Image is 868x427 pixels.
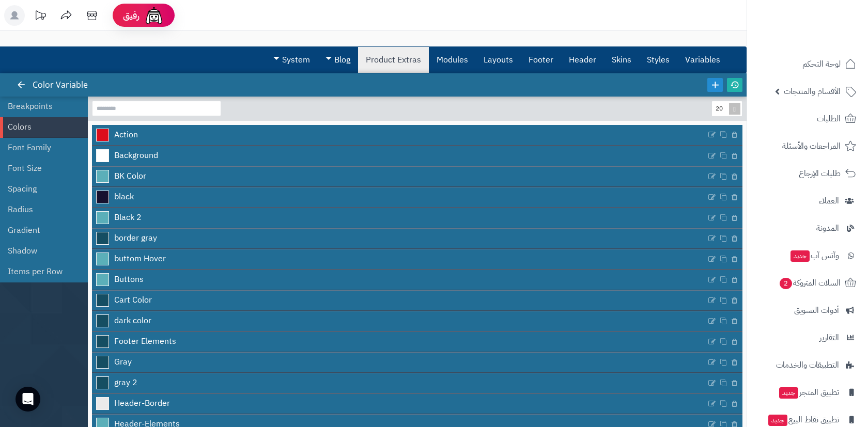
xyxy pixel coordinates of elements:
a: Radius [8,199,72,220]
a: Font Size [8,158,72,179]
a: Black 2 [92,208,706,228]
span: 2 [780,278,792,289]
a: Blog [318,47,358,73]
a: BK Color [92,167,706,186]
a: Gray [92,353,706,372]
a: Background [92,146,706,166]
span: تطبيق المتجر [778,385,839,400]
a: Layouts [476,47,521,73]
span: لوحة التحكم [802,57,841,71]
span: جديد [768,415,787,426]
a: التطبيقات والخدمات [753,353,862,377]
span: رفيق [123,9,139,22]
span: المراجعات والأسئلة [782,139,841,153]
a: طلبات الإرجاع [753,161,862,186]
a: dark color [92,311,706,331]
span: Footer Elements [114,336,176,347]
a: Cart Color [92,291,706,310]
div: Color Variable [19,73,98,97]
span: Buttons [114,274,144,286]
span: التطبيقات والخدمات [776,358,839,372]
span: الأقسام والمنتجات [784,84,841,99]
a: Font Family [8,137,72,158]
span: السلات المتروكة [779,276,841,290]
a: Footer Elements [92,332,706,352]
div: Open Intercom Messenger [16,387,40,412]
span: المدونة [816,221,839,235]
a: black [92,187,706,207]
a: Items per Row [8,261,72,282]
span: buttom Hover [114,253,166,265]
a: الطلبات [753,106,862,131]
img: ai-face.png [144,5,164,26]
a: Shadow [8,241,72,261]
a: Breakpoints [8,96,72,117]
a: border gray [92,229,706,248]
a: Header-Border [92,394,706,414]
a: تحديثات المنصة [27,5,53,28]
a: المدونة [753,216,862,241]
a: Modules [429,47,476,73]
a: Footer [521,47,561,73]
span: gray 2 [114,377,137,389]
span: الطلبات [817,112,841,126]
span: طلبات الإرجاع [799,166,841,181]
span: Black 2 [114,212,142,224]
a: Styles [639,47,677,73]
span: جديد [779,387,798,399]
a: Action [92,125,706,145]
a: Buttons [92,270,706,290]
span: Header-Border [114,398,170,409]
a: السلات المتروكة2 [753,271,862,295]
a: Header [561,47,604,73]
span: dark color [114,315,151,327]
a: أدوات التسويق [753,298,862,323]
span: وآتس آب [789,248,839,263]
a: Skins [604,47,639,73]
span: Background [114,150,158,162]
a: Spacing [8,179,72,199]
span: black [114,191,134,203]
a: العملاء [753,188,862,213]
span: أدوات التسويق [794,303,839,318]
a: System [266,47,318,73]
a: المراجعات والأسئلة [753,134,862,159]
a: التقارير [753,325,862,350]
a: gray 2 [92,373,706,393]
a: تطبيق المتجرجديد [753,380,862,405]
span: BK Color [114,170,146,182]
span: Gray [114,356,132,368]
span: التقارير [819,330,839,345]
span: Cart Color [114,294,152,306]
span: العملاء [819,194,839,208]
a: Product Extras [358,47,429,73]
span: border gray [114,232,157,244]
a: Gradient [8,220,72,241]
span: Action [114,129,138,141]
span: 20 [716,104,723,113]
a: Colors [8,117,72,137]
span: تطبيق نقاط البيع [767,413,839,427]
a: وآتس آبجديد [753,243,862,268]
a: Variables [677,47,728,73]
a: buttom Hover [92,249,706,269]
a: لوحة التحكم [753,52,862,76]
span: جديد [791,250,810,262]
